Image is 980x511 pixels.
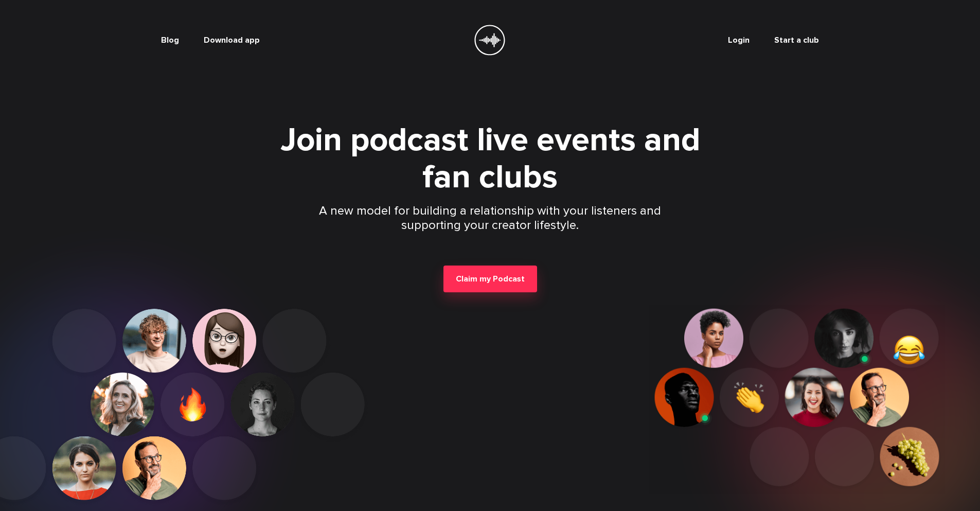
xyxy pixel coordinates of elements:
[317,204,663,233] p: A new model for building a relationship with your listeners and supporting your creator lifestyle.
[443,266,537,292] button: Claim my Podcast
[456,274,525,284] span: Claim my Podcast
[649,305,945,494] img: Users Icons
[774,35,819,45] a: Start a club
[728,35,750,45] a: Login
[204,35,260,45] button: Download app
[161,35,179,45] a: Blog
[260,121,721,196] h1: Join podcast live events and fan clubs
